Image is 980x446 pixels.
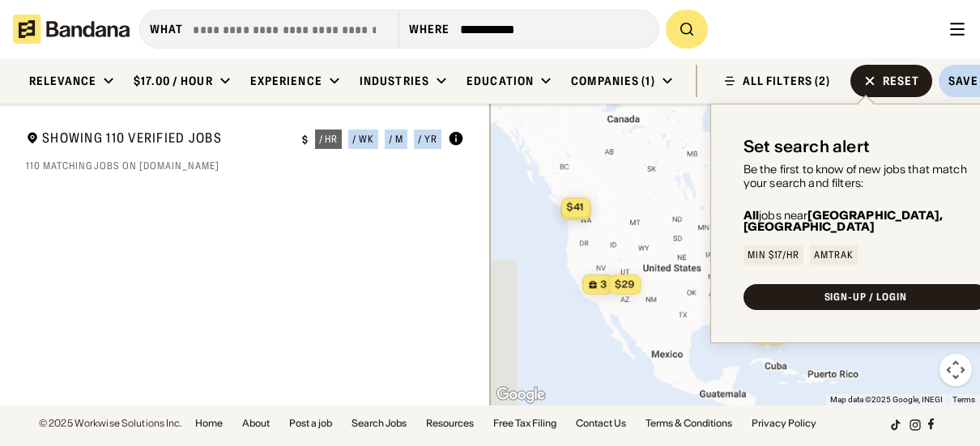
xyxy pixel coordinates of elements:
[743,75,831,87] div: ALL FILTERS (2)
[467,74,534,88] div: Education
[150,22,183,36] div: what
[29,74,96,88] div: Relevance
[646,418,732,428] a: Terms & Conditions
[418,134,437,144] div: / yr
[567,201,584,213] span: $41
[576,418,626,428] a: Contact Us
[250,74,322,88] div: Experience
[748,250,800,260] div: Min $17/hr
[494,384,548,406] a: Open this area in Google Maps (opens a new window)
[13,15,130,44] img: Bandana logotype
[319,134,339,144] div: / hr
[494,384,548,406] img: Google
[824,292,907,302] div: SIGN-UP / LOGIN
[195,418,223,428] a: Home
[571,74,655,88] div: Companies (1)
[26,181,464,418] div: grid
[389,134,403,144] div: / m
[752,418,816,428] a: Privacy Policy
[426,418,474,428] a: Resources
[409,22,450,36] div: Where
[242,418,270,428] a: About
[289,418,332,428] a: Post a job
[39,418,182,428] div: © 2025 Workwise Solutions Inc.
[493,418,556,428] a: Free Tax Filing
[744,137,870,156] div: Set search alert
[26,159,464,172] div: 110 matching jobs on [DOMAIN_NAME]
[352,134,374,144] div: / wk
[352,418,407,428] a: Search Jobs
[744,208,759,223] b: All
[814,250,854,260] div: Amtrak
[360,74,429,88] div: Industries
[26,130,289,150] div: Showing 110 Verified Jobs
[830,395,943,404] span: Map data ©2025 Google, INEGI
[940,354,972,386] button: Map camera controls
[952,395,975,404] a: Terms (opens in new tab)
[134,74,213,88] div: $17.00 / hour
[615,278,634,290] span: $29
[600,278,607,291] span: 3
[744,208,943,234] b: [GEOGRAPHIC_DATA], [GEOGRAPHIC_DATA]
[302,134,309,147] div: $
[883,75,920,87] div: Reset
